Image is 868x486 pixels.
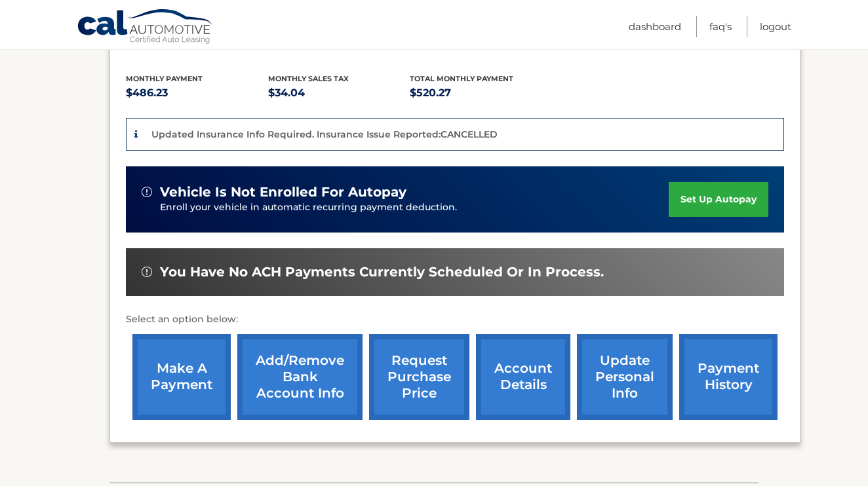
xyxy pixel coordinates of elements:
a: Add/Remove bank account info [237,334,363,420]
a: Logout [760,16,791,37]
a: set up autopay [669,182,768,217]
a: payment history [679,334,778,420]
a: Cal Automotive [77,9,214,47]
a: Dashboard [629,16,681,37]
span: Total Monthly Payment [410,74,513,83]
span: vehicle is not enrolled for autopay [160,184,406,200]
a: request purchase price [369,334,469,420]
span: Monthly Payment [126,74,203,83]
a: update personal info [577,334,673,420]
a: make a payment [132,334,231,420]
p: $520.27 [410,84,552,102]
p: Enroll your vehicle in automatic recurring payment deduction. [160,200,669,215]
span: You have no ACH payments currently scheduled or in process. [160,264,604,280]
img: alert-white.svg [142,267,152,277]
p: $34.04 [268,84,410,102]
p: $486.23 [126,84,268,102]
p: Select an option below: [126,312,784,327]
p: Updated Insurance Info Required. Insurance Issue Reported:CANCELLED [151,128,498,140]
img: alert-white.svg [142,187,152,197]
span: Monthly sales Tax [268,74,349,83]
a: account details [476,334,570,420]
a: FAQ's [709,16,732,37]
